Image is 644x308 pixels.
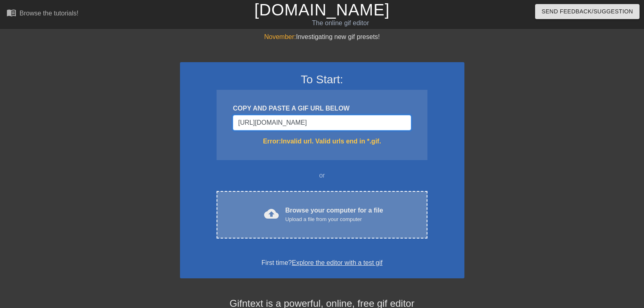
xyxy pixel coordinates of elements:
div: or [201,171,443,180]
a: Browse the tutorials! [7,8,78,20]
button: Send Feedback/Suggestion [535,4,640,19]
a: [DOMAIN_NAME] [254,1,390,19]
div: Upload a file from your computer [285,215,383,223]
h3: To Start: [191,73,454,87]
div: First time? [191,258,454,268]
span: Send Feedback/Suggestion [542,7,633,17]
div: Browse the tutorials! [20,10,78,17]
input: Username [233,115,411,130]
div: The online gif editor [219,18,462,28]
div: Error: Invalid url. Valid urls end in *.gif. [233,137,411,146]
a: Explore the editor with a test gif [292,259,382,266]
div: Investigating new gif presets! [180,32,464,42]
div: COPY AND PASTE A GIF URL BELOW [233,104,411,113]
span: cloud_upload [264,206,279,221]
div: Browse your computer for a file [285,206,383,223]
span: menu_book [7,8,16,17]
span: November: [264,33,296,40]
